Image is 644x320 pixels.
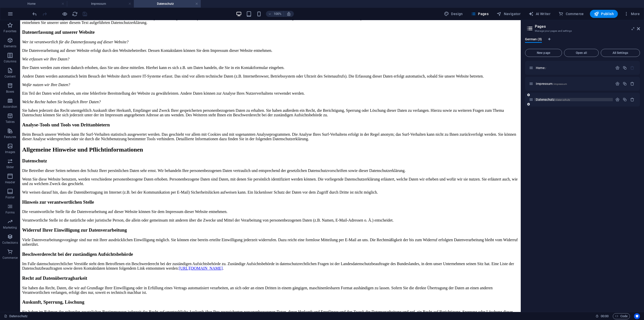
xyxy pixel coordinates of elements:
[556,10,586,18] button: Commerce
[603,51,638,54] span: All Settings
[266,11,284,17] button: 100%
[558,11,584,16] span: Commerce
[630,66,634,70] div: The startpage cannot be deleted
[590,10,618,18] button: Publish
[555,98,570,101] span: /datenschutz
[604,314,605,318] span: :
[527,51,560,54] span: New page
[2,241,18,245] p: Collections
[67,1,134,7] h4: Impressum
[527,10,552,18] button: AI Writer
[497,11,520,16] span: Navigator
[442,10,465,18] button: Design
[613,313,630,319] button: Code
[630,82,634,86] div: Remove
[536,66,546,70] span: Home
[3,256,18,260] p: Commerce
[566,51,596,54] span: Open all
[525,49,562,57] button: New page
[615,313,628,319] span: Code
[525,37,640,47] div: Language Tabs
[595,313,609,319] h6: Session time
[529,11,550,16] span: AI Writer
[5,75,16,79] p: Content
[4,313,28,319] a: Click to cancel selection. Double-click to open Pages
[134,1,201,7] h4: Datenschutz
[72,11,78,17] i: Reload page
[615,97,620,102] div: Settings
[442,10,465,18] div: Design (Ctrl+Alt+Y)
[444,11,463,16] span: Design
[6,195,15,199] p: Footer
[4,135,16,139] p: Features
[622,10,642,18] button: More
[471,11,489,16] span: Pages
[623,97,627,102] div: Duplicate
[536,98,570,101] span: Datenschutz
[624,11,640,16] span: More
[594,11,614,16] span: Publish
[536,82,567,86] span: Impressum
[287,12,291,16] i: On resize automatically adjust zoom level to fit chosen device.
[564,49,599,57] button: Open all
[4,29,16,33] p: Favorites
[6,165,14,169] p: Slider
[32,11,37,17] i: Undo: Change fill side axis (Ctrl+Z)
[469,10,491,18] button: Pages
[534,66,613,69] div: Home/
[3,105,17,109] p: Accordion
[601,49,640,57] button: All Settings
[31,11,37,17] button: undo
[623,82,627,86] div: Duplicate
[601,313,609,319] span: 00 00
[634,313,640,319] button: Usercentrics
[535,24,640,29] h2: Pages
[553,83,567,85] span: /impressum
[4,44,17,48] p: Elements
[534,98,613,101] div: Datenschutz/datenschutz
[6,210,15,215] p: Forms
[62,11,68,17] button: Click here to leave preview mode and continue editing
[495,10,522,18] button: Navigator
[5,150,15,154] p: Images
[72,11,78,17] button: reload
[525,36,542,43] span: German (3)
[6,90,14,94] p: Boxes
[623,66,627,70] div: Duplicate
[535,29,630,33] h3: Manage your pages and settings
[534,82,613,85] div: Impressum/impressum
[4,59,16,63] p: Columns
[6,120,15,124] p: Tables
[3,226,17,230] p: Marketing
[615,66,620,70] div: Settings
[615,82,620,86] div: Settings
[545,67,546,69] span: /
[630,97,634,102] div: Remove
[273,11,281,17] h6: 100%
[5,180,15,184] p: Header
